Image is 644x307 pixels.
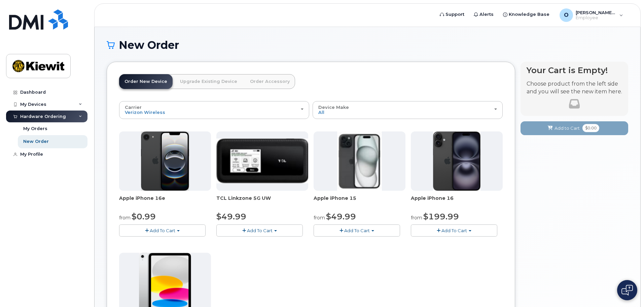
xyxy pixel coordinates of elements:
[247,228,273,233] span: Add To Cart
[314,224,400,236] button: Add To Cart
[411,215,422,221] small: from
[175,74,243,89] a: Upgrade Existing Device
[423,212,459,221] span: $199.99
[521,121,628,135] button: Add to Cart $0.00
[150,228,175,233] span: Add To Cart
[119,74,173,89] a: Order New Device
[119,101,309,119] button: Carrier Verizon Wireless
[216,224,303,236] button: Add To Cart
[554,125,580,131] span: Add to Cart
[141,131,189,191] img: iphone16e.png
[119,224,206,236] button: Add To Cart
[107,39,628,51] h1: New Order
[314,215,325,221] small: from
[318,104,349,110] span: Device Make
[125,110,165,115] span: Verizon Wireless
[582,124,599,132] span: $0.00
[527,66,622,75] h4: Your Cart is Empty!
[433,131,480,191] img: iphone_16_plus.png
[125,104,142,110] span: Carrier
[119,195,211,208] div: Apple iPhone 16e
[216,195,308,208] div: TCL Linkzone 5G UW
[411,224,497,236] button: Add To Cart
[313,101,503,119] button: Device Make All
[344,228,370,233] span: Add To Cart
[337,131,382,191] img: iphone15.jpg
[411,195,503,208] div: Apple iPhone 16
[132,212,156,221] span: $0.99
[245,74,295,89] a: Order Accessory
[318,110,324,115] span: All
[119,215,131,221] small: from
[441,228,467,233] span: Add To Cart
[326,212,356,221] span: $49.99
[314,195,405,208] div: Apple iPhone 15
[216,139,308,183] img: linkzone5g.png
[216,212,246,221] span: $49.99
[527,80,622,96] p: Choose product from the left side and you will see the new item here.
[621,285,633,296] img: Open chat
